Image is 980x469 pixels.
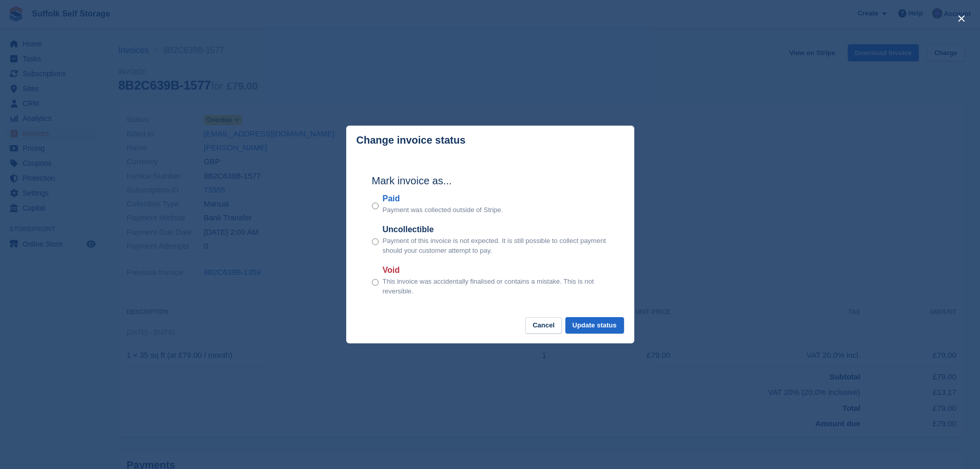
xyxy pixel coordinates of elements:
button: Cancel [525,317,562,334]
button: close [953,10,970,27]
p: Change invoice status [357,134,466,146]
label: Paid [383,193,503,205]
button: Update status [565,317,624,334]
label: Void [383,264,609,276]
p: This invoice was accidentally finalised or contains a mistake. This is not reversible. [383,276,609,297]
label: Uncollectible [383,223,609,236]
p: Payment of this invoice is not expected. It is still possible to collect payment should your cust... [383,236,609,256]
h2: Mark invoice as... [372,173,609,188]
p: Payment was collected outside of Stripe. [383,205,503,215]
